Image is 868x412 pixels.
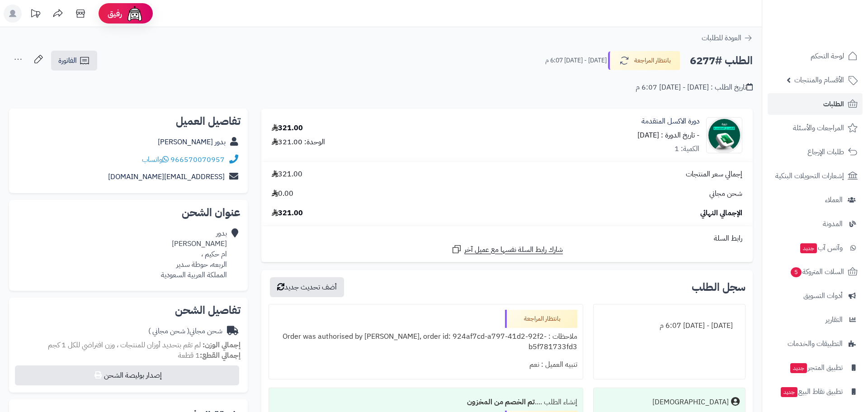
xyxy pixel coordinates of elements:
[272,169,302,180] span: 321.00
[272,189,293,199] span: 0.00
[148,326,189,336] span: ( شحن مجاني )
[768,285,863,307] a: أدوات التسويق
[800,243,817,253] span: جديد
[768,357,863,379] a: تطبيق المتجرجديد
[274,356,577,374] div: تنبيه العميل : نعم
[768,93,863,115] a: الطلبات
[768,213,863,235] a: المدونة
[48,340,201,350] span: لم تقم بتحديد أوزان للمنتجات ، وزن افتراضي للكل 1 كجم
[781,387,797,397] span: جديد
[265,233,749,244] div: رابط السلة
[170,154,225,165] a: 966570070957
[24,5,47,25] a: تحديثات المنصة
[51,51,97,71] a: الفاتورة
[178,350,241,361] small: 1 قطعة
[272,137,325,147] div: الوحدة: 321.00
[799,242,843,254] span: وآتس آب
[807,23,859,42] img: logo-2.png
[690,52,753,70] h2: الطلب #6277
[272,123,303,133] div: 321.00
[652,397,729,407] div: [DEMOGRAPHIC_DATA]
[142,154,169,165] a: واتساب
[768,381,863,403] a: تطبيق نقاط البيعجديد
[16,207,241,218] h2: عنوان الشحن
[768,309,863,331] a: التقارير
[768,189,863,211] a: العملاء
[148,326,222,336] div: شحن مجاني
[811,50,844,62] span: لوحة التحكم
[768,165,863,187] a: إشعارات التحويلات البنكية
[790,265,844,278] span: السلات المتروكة
[15,365,239,385] button: إصدار بوليصة الشحن
[791,267,802,277] span: 5
[58,55,77,66] span: الفاتورة
[789,361,843,374] span: تطبيق المتجر
[775,170,844,182] span: إشعارات التحويلات البنكية
[200,350,241,361] strong: إجمالي القطع:
[203,340,241,350] strong: إجمالي الوزن:
[823,218,843,230] span: المدونة
[16,305,241,316] h2: تفاصيل الشحن
[768,333,863,355] a: التطبيقات والخدمات
[768,237,863,259] a: وآتس آبجديد
[702,33,741,43] span: العودة للطلبات
[793,122,844,134] span: المراجعات والأسئلة
[794,74,844,86] span: الأقسام والمنتجات
[642,116,699,127] a: دورة الاكسل المتقدمة
[702,33,753,43] a: العودة للطلبات
[636,82,753,93] div: تاريخ الطلب : [DATE] - [DATE] 6:07 م
[608,51,680,70] button: بانتظار المراجعة
[126,5,144,23] img: ai-face.png
[768,261,863,283] a: السلات المتروكة5
[788,337,843,350] span: التطبيقات والخدمات
[692,282,745,293] h3: سجل الطلب
[274,393,577,411] div: إنشاء الطلب ....
[545,56,607,65] small: [DATE] - [DATE] 6:07 م
[686,169,742,180] span: إجمالي سعر المنتجات
[803,289,843,302] span: أدوات التسويق
[272,208,303,218] span: 321.00
[823,98,844,110] span: الطلبات
[108,171,225,182] a: [EMAIL_ADDRESS][DOMAIN_NAME]
[158,137,226,147] a: بدور [PERSON_NAME]
[825,194,843,206] span: العملاء
[826,313,843,326] span: التقارير
[675,144,699,154] div: الكمية: 1
[270,277,344,297] button: أضف تحديث جديد
[768,141,863,163] a: طلبات الإرجاع
[505,310,577,328] div: بانتظار المراجعة
[700,208,742,218] span: الإجمالي النهائي
[451,244,563,255] a: شارك رابط السلة نفسها مع عميل آخر
[108,8,122,19] span: رفيق
[637,130,699,141] small: - تاريخ الدورة : [DATE]
[768,45,863,67] a: لوحة التحكم
[707,117,742,153] img: 1752417172-%D8%A7%D9%84%D8%A7%D9%83%D8%B3%D9%84%20%D8%A7%D9%84%D9%85%D8%AA%D9%82%D8%AF%D9%85%D8%A...
[599,317,740,335] div: [DATE] - [DATE] 6:07 م
[161,228,227,280] div: بدور [PERSON_NAME] ام حكيم ، الربعه، حوطة سدير المملكة العربية السعودية
[464,245,563,255] span: شارك رابط السلة نفسها مع عميل آخر
[709,189,742,199] span: شحن مجاني
[467,397,535,407] b: تم الخصم من المخزون
[768,117,863,139] a: المراجعات والأسئلة
[780,385,843,398] span: تطبيق نقاط البيع
[807,146,844,158] span: طلبات الإرجاع
[790,363,807,373] span: جديد
[274,328,577,356] div: ملاحظات : Order was authorised by [PERSON_NAME], order id: 924af7cd-a797-41d2-92f2-b5f781733fd3
[16,116,241,127] h2: تفاصيل العميل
